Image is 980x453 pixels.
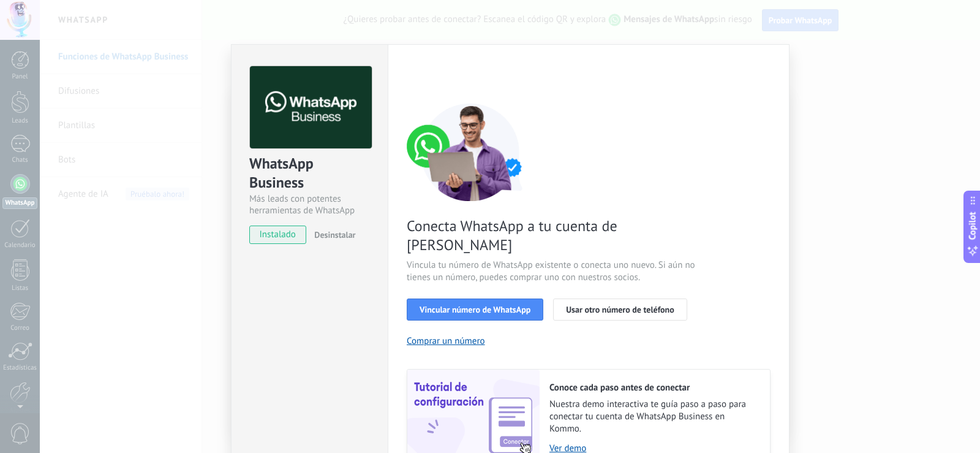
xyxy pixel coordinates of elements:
span: Vincula tu número de WhatsApp existente o conecta uno nuevo. Si aún no tienes un número, puedes c... [407,259,698,284]
button: Usar otro número de teléfono [553,299,687,321]
button: Desinstalar [309,226,355,244]
span: Conecta WhatsApp a tu cuenta de [PERSON_NAME] [407,216,698,254]
span: instalado [250,226,306,244]
img: logo_main.png [250,66,372,149]
div: WhatsApp Business [249,154,370,193]
span: Vincular número de WhatsApp [420,305,530,314]
div: Más leads con potentes herramientas de WhatsApp [249,193,370,216]
span: Copilot [967,211,979,240]
span: Usar otro número de teléfono [566,305,674,314]
span: Nuestra demo interactiva te guía paso a paso para conectar tu cuenta de WhatsApp Business en Kommo. [549,398,758,435]
span: Desinstalar [314,229,355,240]
button: Vincular número de WhatsApp [407,299,543,321]
button: Comprar un número [407,335,485,347]
h2: Conoce cada paso antes de conectar [549,382,758,394]
img: connect number [407,103,535,201]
